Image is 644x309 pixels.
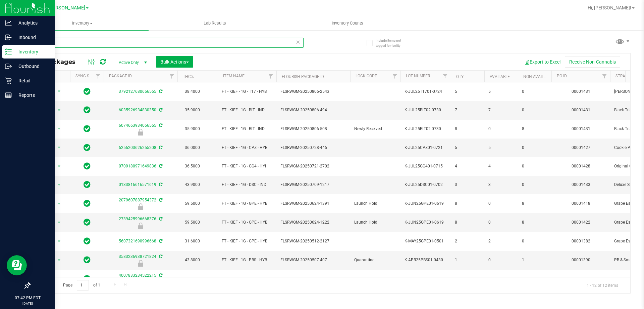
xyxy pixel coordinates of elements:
span: 36.5000 [181,161,203,171]
a: 00001431 [572,126,590,131]
a: 00001431 [572,108,590,112]
span: select [55,218,63,227]
p: [DATE] [3,301,52,306]
span: 7 [455,107,480,113]
a: 0709180971649836 [119,164,156,168]
a: Filter [440,71,451,82]
span: select [55,237,63,246]
span: 8 [522,126,547,132]
a: 5607321690996668 [119,239,156,243]
span: In Sync [84,105,91,115]
span: Quarantine [354,276,396,282]
span: Clear [296,38,300,46]
p: Retail [12,77,52,85]
span: select [55,199,63,208]
span: 0 [488,200,514,207]
div: Quarantine [103,260,178,267]
span: 2 [488,238,514,244]
div: Launch Hold [103,203,178,210]
span: 1 [522,276,547,282]
span: 59.5000 [181,218,203,227]
span: FT - KIEF - 1G - DSC - IND [222,182,272,188]
span: FLSRWGM-20250512-2127 [280,238,346,244]
span: In Sync [84,199,91,208]
span: In Sync [84,124,91,133]
span: Sync from Compliance System [158,164,162,168]
a: 00001428 [572,164,590,168]
span: 43.9000 [181,180,203,190]
span: 35.9000 [181,105,203,115]
a: Lab Results [149,16,281,30]
span: 31.6000 [181,236,203,246]
inline-svg: Analytics [5,20,12,26]
a: Flourish Package ID [282,74,324,79]
a: Filter [389,71,400,82]
span: Sync from Compliance System [158,198,162,202]
span: FT - KIEF - 1G - BLT - IND [222,107,272,113]
span: 0 [522,238,547,244]
span: In Sync [84,143,91,152]
span: select [55,274,63,284]
span: FLSRWGM-20250721-2702 [280,163,346,169]
span: Sync from Compliance System [158,273,162,278]
a: 00001418 [572,201,590,206]
span: In Sync [84,218,91,227]
span: FT - KIEF - 1G - GPE - HYB [222,219,272,226]
p: Inbound [12,33,52,41]
span: K-JUL25DSC01-0702 [405,182,447,188]
span: 1 [455,276,480,282]
span: 0 [488,219,514,226]
a: 3583236938721824 [119,254,156,259]
span: In Sync [84,161,91,171]
span: K-JUL25BLT02-0730 [405,107,447,113]
span: FT - KIEF - 1G - GPE - HYB [222,200,272,207]
span: FLSRWGM-20250806-2543 [280,88,346,95]
a: PO ID [557,74,567,78]
inline-svg: Outbound [5,63,12,70]
a: Inventory Counts [281,16,414,30]
p: Reports [12,91,52,99]
inline-svg: Retail [5,77,12,84]
a: THC% [183,74,194,79]
span: 4 [488,163,514,169]
span: 5 [488,88,514,95]
span: 35.9000 [181,124,203,134]
span: Launch Hold [354,200,396,207]
span: FLSRWGM-20250507-407 [280,257,346,263]
a: Lock Code [356,74,377,78]
span: 0 [488,276,514,282]
span: FLSRWGM-20250624-1391 [280,200,346,207]
span: select [55,256,63,265]
a: Strain [615,74,629,78]
span: K-APR25PBS01-0430 [405,257,447,263]
span: In Sync [84,274,91,283]
span: 7 [488,107,514,113]
span: 8 [455,219,480,226]
span: 8 [522,219,547,226]
a: 6074663934066555 [119,123,156,128]
span: Sync from Compliance System [158,254,162,259]
span: select [55,106,63,115]
inline-svg: Inbound [5,34,12,41]
a: 6035926934830350 [119,108,156,112]
span: select [55,87,63,96]
span: Page of 1 [57,280,106,291]
span: K-JUL25GG401-0715 [405,163,447,169]
span: 0 [522,182,547,188]
span: 8 [455,126,480,132]
span: K-JUL25T1701-0724 [405,88,447,95]
p: Analytics [12,19,52,27]
a: 00001422 [572,220,590,225]
input: 1 [77,280,89,291]
button: Export to Excel [520,56,565,68]
a: Item Name [223,74,245,78]
span: 8 [455,200,480,207]
span: 8 [522,200,547,207]
a: 00001427 [572,145,590,150]
span: Launch Hold [354,219,396,226]
span: FT - KIEF - 1G - WDP - HYB [222,276,272,282]
a: 2079607887954372 [119,198,156,202]
a: 4007833234522215 [119,273,156,278]
inline-svg: Inventory [5,48,12,55]
a: Available [490,74,510,79]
